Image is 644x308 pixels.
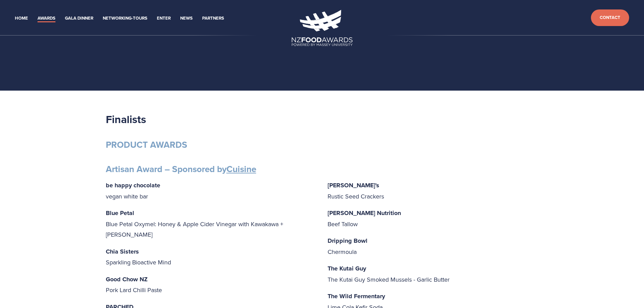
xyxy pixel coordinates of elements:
p: The Kutai Guy Smoked Mussels - Garlic Butter [328,263,539,285]
p: vegan white bar [106,180,317,202]
strong: be happy chocolate [106,181,160,190]
p: Beef Tallow [328,208,539,229]
strong: The Wild Fermentary [328,292,385,301]
a: Home [15,15,28,22]
p: Pork Lard Chilli Paste [106,274,317,295]
p: Blue Petal Oxymel: Honey & Apple Cider Vinegar with Kawakawa + [PERSON_NAME] [106,208,317,240]
strong: Chia Sisters [106,247,139,256]
a: Partners [202,15,224,22]
strong: [PERSON_NAME]'s [328,181,379,190]
p: Chermoula [328,235,539,257]
a: News [180,15,193,22]
a: Gala Dinner [65,15,93,22]
strong: The Kutai Guy [328,264,366,273]
strong: [PERSON_NAME] Nutrition [328,209,401,217]
a: Awards [38,15,55,22]
a: Cuisine [226,163,256,175]
p: Rustic Seed Crackers [328,180,539,202]
a: Contact [591,9,629,26]
strong: PRODUCT AWARDS [106,138,187,151]
strong: Good Chow NZ [106,275,148,284]
strong: Finalists [106,111,146,127]
a: Enter [157,15,171,22]
strong: Blue Petal [106,209,134,217]
a: Networking-Tours [103,15,147,22]
strong: Artisan Award – Sponsored by [106,163,256,175]
strong: Dripping Bowl [328,236,367,245]
p: Sparkling Bioactive Mind [106,246,317,268]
